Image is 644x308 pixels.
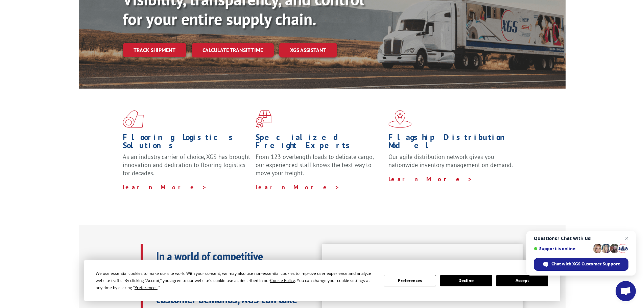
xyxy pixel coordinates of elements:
h1: Specialized Freight Experts [256,133,383,153]
a: Learn More > [123,183,207,191]
span: Cookie Policy [270,278,295,283]
button: Decline [440,275,492,286]
span: Chat with XGS Customer Support [534,258,628,271]
span: Support is online [534,246,591,251]
a: Learn More > [388,175,473,183]
a: Track shipment [123,43,186,57]
a: Calculate transit time [192,43,274,57]
button: Preferences [384,275,436,286]
button: Accept [496,275,548,286]
div: Cookie Consent Prompt [84,260,560,301]
a: Open chat [616,281,636,301]
span: Questions? Chat with us! [534,236,628,241]
span: Chat with XGS Customer Support [551,261,620,267]
img: xgs-icon-focused-on-flooring-red [256,110,271,128]
img: xgs-icon-flagship-distribution-model-red [388,110,412,128]
span: Our agile distribution network gives you nationwide inventory management on demand. [388,153,513,169]
img: xgs-icon-total-supply-chain-intelligence-red [123,110,144,128]
h1: Flagship Distribution Model [388,133,516,153]
span: As an industry carrier of choice, XGS has brought innovation and dedication to flooring logistics... [123,153,250,177]
a: XGS ASSISTANT [279,43,337,57]
a: Learn More > [256,183,340,191]
span: Preferences [135,285,158,290]
div: We use essential cookies to make our site work. With your consent, we may also use non-essential ... [96,270,376,291]
h1: Flooring Logistics Solutions [123,133,251,153]
p: From 123 overlength loads to delicate cargo, our experienced staff knows the best way to move you... [256,153,383,183]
